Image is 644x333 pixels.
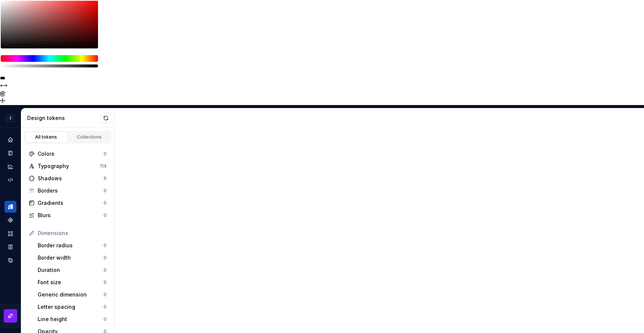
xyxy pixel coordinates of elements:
a: Border width0 [35,252,110,264]
a: Design tokens [4,201,16,213]
div: 0 [104,292,107,298]
div: 0 [104,212,107,218]
a: Gradients0 [26,197,110,209]
div: Line height [38,315,104,323]
div: 0 [104,188,107,194]
a: Letter spacing0 [35,301,110,313]
a: Line height0 [35,313,110,325]
a: Generic dimension0 [35,289,110,301]
a: Home [4,134,16,146]
button: Z [1,110,19,126]
a: Components [4,214,16,226]
div: Colors [38,150,104,158]
div: Borders [38,187,104,194]
div: Duration [38,266,104,274]
div: Letter spacing [38,303,104,311]
div: Dimensions [38,229,107,237]
div: Gradients [38,199,104,207]
div: 0 [104,151,107,157]
a: Shadows6 [26,172,110,184]
div: Z [6,114,15,123]
a: Blurs0 [26,209,110,221]
a: Border radius0 [35,240,110,251]
div: Typography [38,162,100,170]
div: All tokens [28,134,65,140]
a: Assets [4,228,16,240]
div: 0 [104,279,107,285]
div: 0 [104,267,107,273]
div: 0 [104,255,107,261]
a: Storybook stories [4,241,16,253]
div: Design tokens [27,114,101,122]
div: Border radius [38,242,104,249]
a: Data sources [4,254,16,266]
div: 0 [104,304,107,310]
div: Border width [38,254,104,261]
a: Analytics [4,161,16,172]
div: 114 [100,163,107,169]
div: 0 [104,316,107,322]
div: Font size [38,279,104,286]
div: 6 [104,175,107,181]
a: Typography114 [26,160,110,172]
div: Shadows [38,175,104,182]
div: Generic dimension [38,291,104,298]
div: 0 [104,200,107,206]
a: Documentation [4,147,16,159]
div: 0 [104,242,107,248]
a: Colors0 [26,148,110,160]
a: Duration0 [35,264,110,276]
a: Font size0 [35,276,110,288]
a: Code automation [4,174,16,186]
div: Collections [71,134,108,140]
a: Borders0 [26,185,110,197]
div: Blurs [38,212,104,219]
